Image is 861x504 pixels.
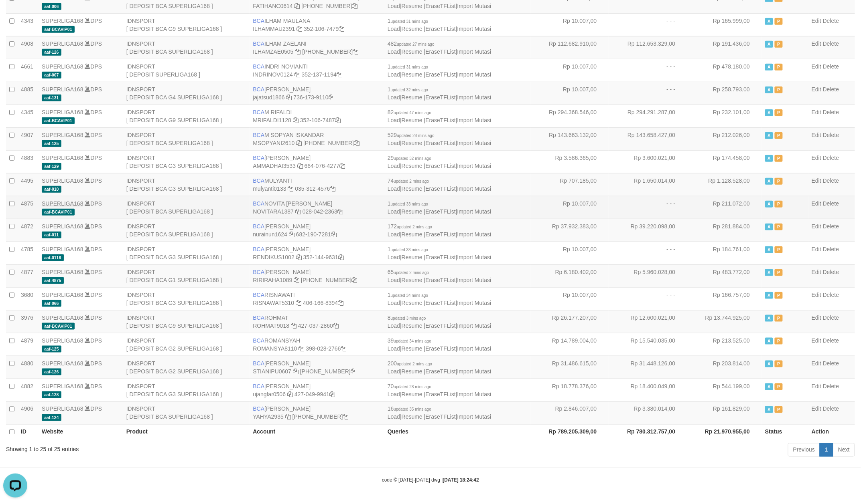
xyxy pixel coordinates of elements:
span: | | | [388,86,491,101]
a: SUPERLIGA168 [42,109,83,115]
a: Delete [823,132,839,138]
span: aaf-126 [42,49,61,56]
td: DPS [39,127,123,150]
span: Active [765,64,773,71]
a: Copy RENDIKUS1002 to clipboard [296,254,302,260]
a: Import Mutasi [457,300,491,306]
span: aaf-129 [42,163,61,170]
td: Rp 3.600.021,00 [609,150,687,173]
td: DPS [39,150,123,173]
a: Resume [402,231,422,238]
a: Edit [812,406,821,412]
a: Import Mutasi [457,323,491,329]
a: INDRINOV0124 [253,71,293,78]
a: Copy jajatsud1866 to clipboard [286,94,292,101]
a: Import Mutasi [457,185,491,192]
a: Delete [823,223,839,230]
td: - - - [609,13,687,36]
td: [PERSON_NAME] 664-076-4277 [250,150,384,173]
a: Copy 0280422363 to clipboard [337,208,343,215]
a: Next [833,443,855,457]
a: Copy 4062280194 to clipboard [351,368,356,375]
button: Open LiveChat chat widget [3,3,27,27]
span: Active [765,155,773,162]
span: aaf-125 [42,140,61,147]
span: 482 [388,40,435,47]
td: IDNSPORT [ DEPOSIT BCA G4 SUPERLIGA168 ] [123,82,250,105]
a: Load [388,48,400,55]
span: updated 31 mins ago [391,65,428,69]
td: Rp 212.026,00 [687,127,762,150]
a: Delete [823,269,839,275]
a: Load [388,345,400,352]
a: Previous [788,443,820,457]
span: aaf-BCAVIP01 [42,117,75,124]
a: jajatsud1866 [253,94,284,101]
a: Edit [812,292,821,298]
td: IDNSPORT [ DEPOSIT BCA SUPERLIGA168 ] [123,36,250,59]
a: SUPERLIGA168 [42,292,83,298]
a: NOVITARA1387 [253,208,294,215]
a: Resume [402,3,422,9]
a: Edit [812,109,821,115]
a: Load [388,414,400,420]
a: Delete [823,155,839,161]
a: Resume [402,94,422,101]
a: Load [388,185,400,192]
a: SUPERLIGA168 [42,360,83,367]
a: Import Mutasi [457,163,491,169]
a: Resume [402,254,422,260]
span: aaf-006 [42,3,61,10]
a: SUPERLIGA168 [42,132,83,138]
a: EraseTFList [426,26,456,32]
a: Load [388,391,400,397]
a: Resume [402,323,422,329]
td: Rp 294.368.546,00 [530,105,609,127]
a: Copy RISNAWAT5310 to clipboard [296,300,301,306]
td: Rp 143.658.427,00 [609,127,687,150]
td: 4495 [18,173,39,196]
a: SUPERLIGA168 [42,155,83,161]
a: nurainun1624 [253,231,287,238]
td: DPS [39,59,123,82]
a: Import Mutasi [457,208,491,215]
span: 1 [388,18,428,24]
td: IDNSPORT [ DEPOSIT BCA SUPERLIGA168 ] [123,127,250,150]
a: Copy NOVITARA1387 to clipboard [295,208,301,215]
a: Delete [823,337,839,344]
a: ILHAMZAE0505 [253,48,293,55]
a: Resume [402,163,422,169]
td: - - - [609,59,687,82]
a: Import Mutasi [457,48,491,55]
a: Copy AMMADHAI3533 to clipboard [297,163,303,169]
a: SUPERLIGA168 [42,177,83,184]
span: Active [765,132,773,139]
a: Resume [402,300,422,306]
a: Copy 6821907281 to clipboard [331,231,337,238]
a: Edit [812,40,821,47]
a: Delete [823,406,839,412]
span: BCA [253,63,264,70]
a: Load [388,94,400,101]
a: Delete [823,86,839,93]
td: [PERSON_NAME] 736-173-9110 [250,82,384,105]
a: Delete [823,360,839,367]
a: RISNAWAT5310 [253,300,294,306]
a: Copy 0353124576 to clipboard [330,185,336,192]
a: Copy 7361739110 to clipboard [329,94,334,101]
span: updated 31 mins ago [391,19,428,24]
span: | | | [388,18,491,32]
td: DPS [39,105,123,127]
a: Import Mutasi [457,368,491,375]
a: Delete [823,200,839,207]
span: BCA [253,109,264,115]
td: Rp 112.682.910,00 [530,36,609,59]
a: ROHMAT9018 [253,323,289,329]
a: Delete [823,292,839,298]
a: EraseTFList [426,345,456,352]
a: Edit [812,132,821,138]
a: EraseTFList [426,414,456,420]
a: SUPERLIGA168 [42,200,83,207]
a: Copy ROHMAT9018 to clipboard [291,323,296,329]
a: Copy nurainun1624 to clipboard [289,231,294,238]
